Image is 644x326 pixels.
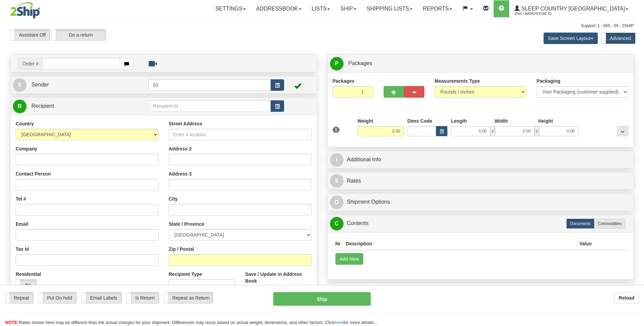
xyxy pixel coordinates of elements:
[509,0,633,17] a: Sleep Country [GEOGRAPHIC_DATA] 2044 / Warehouse 93
[418,0,457,17] a: Reports
[594,219,625,229] label: Commodities
[18,58,42,69] span: Order #
[169,271,202,278] label: Recipient Type
[362,0,418,17] a: Shipping lists
[307,0,335,17] a: Lists
[16,196,26,202] label: Tel #
[333,78,355,84] label: Packages
[538,118,553,124] label: Height
[335,320,344,325] a: here
[451,118,467,124] label: Length
[566,219,594,229] label: Documents
[245,271,311,284] label: Save / Update in Address Book
[576,238,594,250] th: Value
[617,126,628,136] div: ...
[169,129,312,140] input: Enter a location
[127,292,159,303] label: Is Return
[536,78,560,84] label: Packaging
[251,0,307,17] a: Addressbook
[520,6,625,12] span: Sleep Country [GEOGRAPHIC_DATA]
[82,292,122,303] label: Email Labels
[13,99,133,113] a: R Recipient
[330,153,344,167] span: I
[169,196,178,202] label: City
[148,100,271,112] input: Recipient Id
[335,0,361,17] a: Ship
[357,118,373,124] label: Weight
[330,153,631,167] a: IAdditional Info
[628,128,643,198] iframe: chat widget
[13,100,26,113] span: R
[169,246,194,252] label: Zip / Postal
[330,174,631,188] a: $Rates
[5,292,33,303] label: Repeat
[148,79,271,91] input: Sender Id
[514,11,565,17] span: 2044 / Warehouse 93
[10,2,40,19] img: logo2044.jpg
[335,253,364,265] button: Add New
[31,82,49,87] span: Sender
[16,120,34,127] label: Country
[333,127,340,133] span: 1
[13,78,26,92] span: S
[10,23,634,29] div: Support: 1 - 855 - 55 - 2SHIP
[11,29,50,40] label: Assistant Off
[16,145,37,152] label: Company
[31,103,54,109] span: Recipient
[619,295,634,301] b: Reload
[169,120,202,127] label: Street Address
[534,126,539,136] span: x
[16,280,36,290] label: No
[13,78,148,92] a: S Sender
[330,217,344,230] span: C
[330,57,344,70] span: P
[495,118,508,124] label: Width
[210,0,251,17] a: Settings
[544,33,598,44] button: Save Screen Layout
[16,221,28,227] label: Email
[333,238,344,250] th: Nr
[330,174,344,188] span: $
[330,217,631,230] a: CContents
[435,78,480,84] label: Measurements Type
[16,170,51,177] label: Contact Person
[5,320,19,325] span: NOTE:
[169,221,204,227] label: State / Province
[52,29,106,40] label: Do a return
[16,271,41,278] label: Residential
[407,118,432,124] label: Dims Code
[614,292,639,304] button: Reload
[169,170,192,177] label: Address 3
[164,292,213,303] label: Repeat as Return
[343,238,576,250] th: Description
[330,195,631,209] a: OShipment Options
[169,145,192,152] label: Address 2
[273,292,370,306] button: Ship
[348,60,372,66] span: Packages
[16,246,29,252] label: Tax Id
[602,33,635,44] label: Advanced
[39,292,76,303] label: Put On hold
[330,196,344,209] span: O
[330,57,631,70] a: P Packages
[490,126,495,136] span: x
